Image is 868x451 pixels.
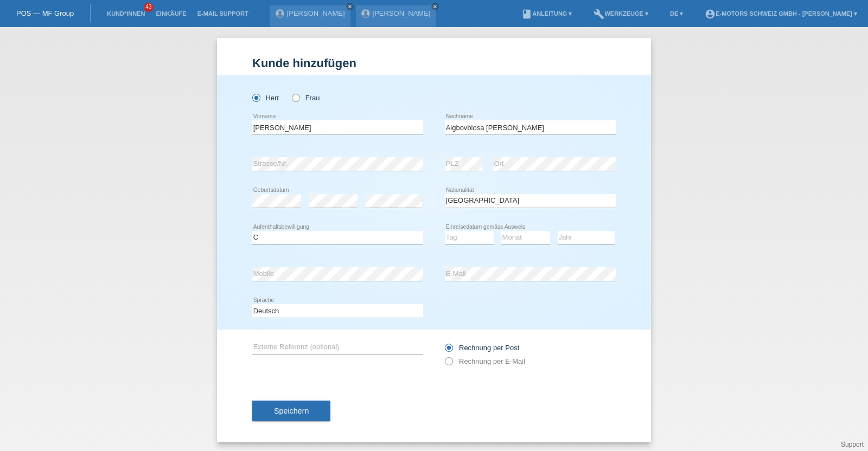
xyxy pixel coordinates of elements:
i: book [521,9,532,20]
input: Frau [292,94,299,101]
button: Speichern [252,401,330,421]
a: Kund*innen [101,10,150,17]
label: Rechnung per E-Mail [445,357,525,365]
a: bookAnleitung ▾ [516,10,577,17]
input: Rechnung per Post [445,344,452,357]
a: DE ▾ [665,10,688,17]
span: Speichern [274,407,309,415]
a: Einkäufe [150,10,192,17]
i: close [432,4,438,9]
a: close [431,3,439,10]
a: [PERSON_NAME] [287,9,345,17]
i: build [593,9,604,20]
input: Herr [252,94,259,101]
a: POS — MF Group [16,9,74,17]
a: E-Mail Support [192,10,254,17]
a: account_circleE-Motors Schweiz GmbH - [PERSON_NAME] ▾ [699,10,863,17]
span: 43 [144,3,154,12]
h1: Kunde hinzufügen [252,56,616,70]
a: [PERSON_NAME] [373,9,431,17]
label: Herr [252,94,279,102]
i: account_circle [705,9,716,20]
label: Frau [292,94,320,102]
a: buildWerkzeuge ▾ [588,10,654,17]
input: Rechnung per E-Mail [445,357,452,371]
i: close [347,4,353,9]
label: Rechnung per Post [445,344,519,352]
a: Support [841,441,864,448]
a: close [346,3,354,10]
